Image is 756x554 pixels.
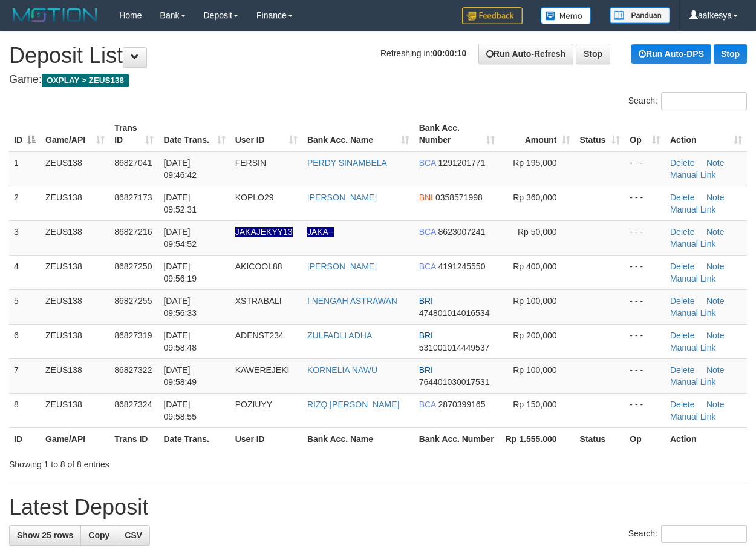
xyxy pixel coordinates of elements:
[88,530,109,540] span: Copy
[41,358,109,393] td: ZEUS138
[670,262,694,271] a: Delete
[163,262,197,283] span: [DATE] 09:56:19
[625,117,665,151] th: Op: activate to sort column ascending
[9,495,747,519] h1: Latest Deposit
[117,525,150,546] a: CSV
[9,186,41,220] td: 2
[41,324,109,358] td: ZEUS138
[670,170,716,180] a: Manual Link
[625,427,665,450] th: Op
[670,158,694,168] a: Delete
[513,331,556,340] span: Rp 200,000
[625,151,665,186] td: - - -
[235,227,293,237] span: Nama rekening ada tanda titik/strip, harap diedit
[114,193,152,202] span: 86827173
[41,186,109,220] td: ZEUS138
[163,331,197,352] span: [DATE] 09:58:48
[163,296,197,318] span: [DATE] 09:56:33
[706,296,725,306] a: Note
[302,427,414,450] th: Bank Acc. Name
[80,525,117,546] a: Copy
[9,393,41,427] td: 8
[163,365,197,387] span: [DATE] 09:58:49
[9,74,747,86] h4: Game:
[625,324,665,358] td: - - -
[625,289,665,324] td: - - -
[670,274,716,283] a: Manual Link
[158,427,230,450] th: Date Trans.
[706,262,725,271] a: Note
[235,365,290,375] span: KAWEREJEKI
[513,296,556,306] span: Rp 100,000
[419,262,436,271] span: BCA
[513,365,556,375] span: Rp 100,000
[575,117,625,151] th: Status: activate to sort column ascending
[41,151,109,186] td: ZEUS138
[670,400,694,409] a: Delete
[9,324,41,358] td: 6
[163,193,197,214] span: [DATE] 09:52:31
[230,427,302,450] th: User ID
[9,358,41,393] td: 7
[414,427,500,450] th: Bank Acc. Number
[625,220,665,255] td: - - -
[307,331,372,340] a: ZULFADLI ADHA
[230,117,302,151] th: User ID: activate to sort column ascending
[670,227,694,237] a: Delete
[706,365,725,375] a: Note
[9,117,41,151] th: ID: activate to sort column descending
[235,331,284,340] span: ADENST234
[235,262,282,271] span: AKICOOL88
[41,255,109,289] td: ZEUS138
[576,44,610,64] a: Stop
[513,193,556,202] span: Rp 360,000
[610,7,670,24] img: panduan.png
[307,296,397,306] a: I NENGAH ASTRAWAN
[41,289,109,324] td: ZEUS138
[518,227,557,237] span: Rp 50,000
[42,74,129,87] span: OXPLAY > ZEUS138
[9,255,41,289] td: 4
[625,358,665,393] td: - - -
[307,365,377,375] a: KORNELIA NAWU
[670,343,716,352] a: Manual Link
[114,400,152,409] span: 86827324
[438,400,486,409] span: Copy 2870399165 to clipboard
[109,427,158,450] th: Trans ID
[625,393,665,427] td: - - -
[114,262,152,271] span: 86827250
[706,400,725,409] a: Note
[628,525,747,543] label: Search:
[625,186,665,220] td: - - -
[41,427,109,450] th: Game/API
[438,227,486,237] span: Copy 8623007241 to clipboard
[235,400,272,409] span: POZIUYY
[9,220,41,255] td: 3
[419,193,433,202] span: BNI
[661,92,747,110] input: Search:
[302,117,414,151] th: Bank Acc. Name: activate to sort column ascending
[419,296,433,306] span: BRI
[158,117,230,151] th: Date Trans.: activate to sort column ascending
[419,158,436,168] span: BCA
[235,158,266,168] span: FERSIN
[541,7,591,24] img: Button%20Memo.svg
[163,227,197,249] span: [DATE] 09:54:52
[706,158,725,168] a: Note
[41,393,109,427] td: ZEUS138
[235,193,274,202] span: KOPLO29
[235,296,282,306] span: XSTRABALI
[661,525,747,543] input: Search:
[438,262,486,271] span: Copy 4191245550 to clipboard
[462,7,523,24] img: Feedback.jpg
[670,205,716,214] a: Manual Link
[9,525,81,546] a: Show 25 rows
[125,530,142,540] span: CSV
[109,117,158,151] th: Trans ID: activate to sort column ascending
[435,193,483,202] span: Copy 0358571998 to clipboard
[307,158,387,168] a: PERDY SINAMBELA
[163,158,197,180] span: [DATE] 09:46:42
[9,453,306,470] div: Showing 1 to 8 of 8 entries
[575,427,625,450] th: Status
[706,193,725,202] a: Note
